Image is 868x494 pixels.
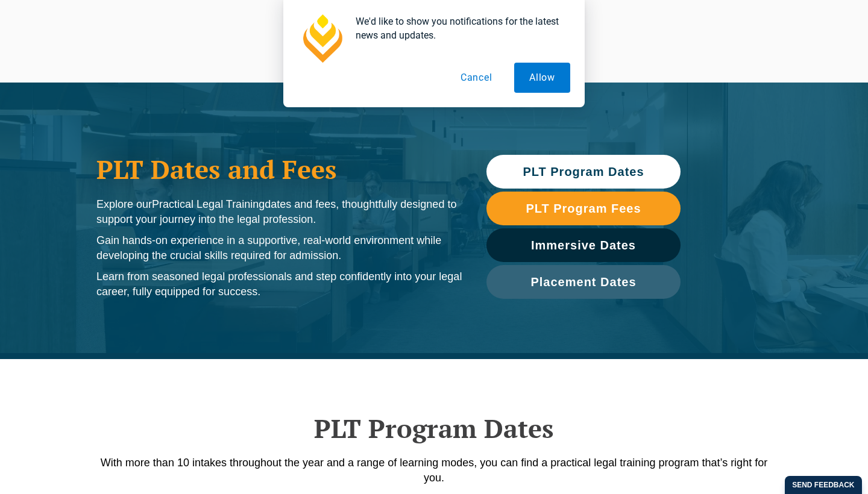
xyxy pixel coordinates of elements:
span: Placement Dates [530,276,636,288]
img: notification icon [298,14,346,63]
a: PLT Program Dates [486,155,681,189]
p: With more than 10 intakes throughout the year and a range of learning modes, you can find a pract... [90,455,778,486]
p: Gain hands-on experience in a supportive, real-world environment while developing the crucial ski... [96,233,462,263]
span: PLT Program Fees [526,202,641,214]
a: PLT Program Fees [486,192,681,225]
span: PLT Program Dates [523,166,644,178]
div: We'd like to show you notifications for the latest news and updates. [346,14,570,42]
a: Placement Dates [486,265,681,299]
a: Immersive Dates [486,228,681,262]
span: Immersive Dates [531,239,636,251]
span: Practical Legal Training [152,198,265,210]
h1: PLT Dates and Fees [96,154,462,184]
button: Allow [514,63,570,93]
p: Explore our dates and fees, thoughtfully designed to support your journey into the legal profession. [96,197,462,227]
button: Cancel [445,63,508,93]
h2: PLT Program Dates [90,413,778,443]
p: Learn from seasoned legal professionals and step confidently into your legal career, fully equipp... [96,269,462,299]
